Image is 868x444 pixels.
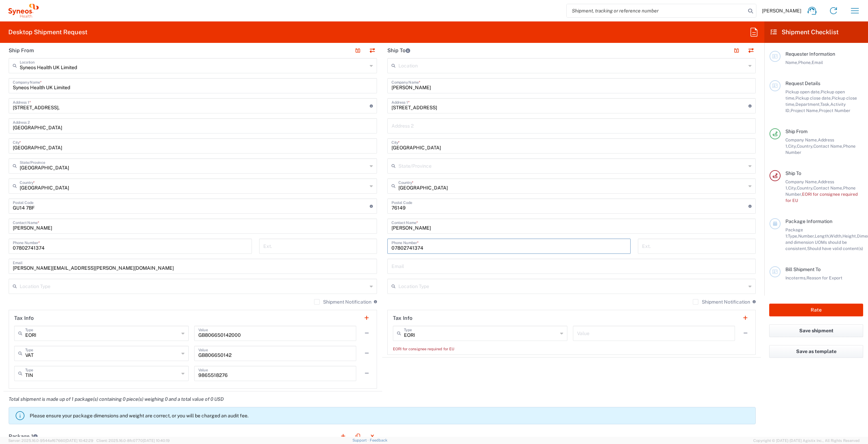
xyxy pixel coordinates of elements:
[771,28,839,36] h2: Shipment Checklist
[762,8,801,14] span: [PERSON_NAME]
[842,233,857,239] span: Height,
[8,28,87,36] h2: Desktop Shipment Request
[785,137,818,142] span: Company Name,
[820,102,830,107] span: Task,
[797,185,813,191] span: Country,
[795,95,832,101] span: Pickup close date,
[807,246,863,251] span: Should have valid content(s)
[815,233,830,239] span: Length,
[393,315,413,322] h2: Tax Info
[30,413,753,419] p: Please ensure your package dimensions and weight are correct, or you will be charged an audit fee.
[812,60,823,65] span: Email
[3,396,229,402] em: Total shipment is made up of 1 package(s) containing 0 piece(s) weighing 0 and a total value of 0...
[769,345,863,358] button: Save as template
[370,438,387,442] a: Feedback
[753,437,860,444] span: Copyright © [DATE]-[DATE] Agistix Inc., All Rights Reserved
[785,129,808,134] span: Ship From
[9,433,38,440] h2: Package 1
[65,438,93,443] span: [DATE] 10:42:29
[785,89,821,94] span: Pickup open date,
[387,47,410,54] h2: Ship To
[785,219,832,224] span: Package Information
[788,233,798,239] span: Type,
[9,47,34,54] h2: Ship From
[791,108,819,113] span: Project Name,
[567,4,746,17] input: Shipment, tracking or reference number
[314,299,371,305] label: Shipment Notification
[785,179,818,184] span: Company Name,
[813,185,843,191] span: Contact Name,
[819,108,850,113] span: Project Number
[785,227,803,239] span: Package 1:
[14,315,34,322] h2: Tax Info
[8,438,93,443] span: Server: 2025.16.0-9544af67660
[797,144,813,149] span: Country,
[806,275,842,280] span: Reason for Export
[795,102,820,107] span: Department,
[788,144,797,149] span: City,
[143,438,170,443] span: [DATE] 10:40:19
[785,267,821,272] span: Bill Shipment To
[798,233,815,239] span: Number,
[785,60,798,65] span: Name,
[785,51,835,57] span: Requester Information
[785,275,806,280] span: Incoterms,
[393,346,750,352] div: EORI for consignee required for EU
[798,60,812,65] span: Phone,
[788,185,797,191] span: City,
[830,233,842,239] span: Width,
[352,438,370,442] a: Support
[693,299,750,305] label: Shipment Notification
[813,144,843,149] span: Contact Name,
[785,192,858,203] span: EORI for consignee required for EU
[785,170,801,176] span: Ship To
[785,81,820,86] span: Request Details
[769,324,863,337] button: Save shipment
[96,438,170,443] span: Client: 2025.16.0-8fc0770
[769,304,863,316] button: Rate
